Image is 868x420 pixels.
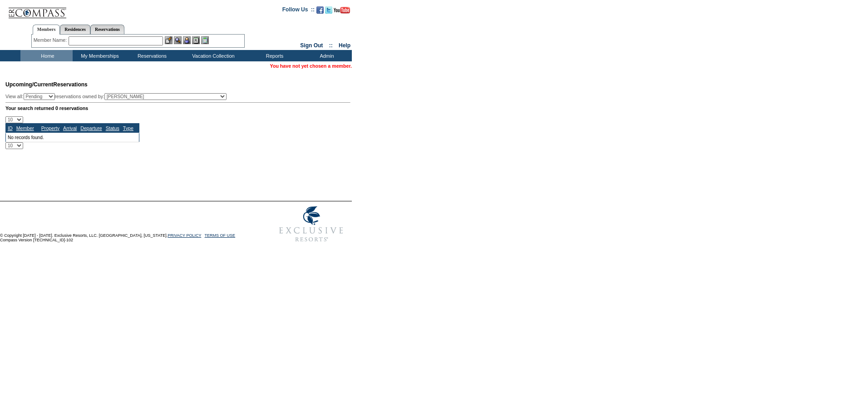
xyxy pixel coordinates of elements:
[201,36,209,44] img: b_calculator.gif
[174,36,182,44] img: View
[316,6,324,14] img: Become our fan on Facebook
[125,50,177,61] td: Reservations
[334,7,350,14] img: Subscribe to our YouTube Channel
[300,50,352,61] td: Admin
[60,25,90,34] a: Residences
[5,81,88,88] span: Reservations
[80,125,102,131] a: Departure
[334,9,350,15] a: Subscribe to our YouTube Channel
[73,50,125,61] td: My Memberships
[6,133,139,142] td: No records found.
[5,93,231,100] div: View all: reservations owned by:
[165,36,173,44] img: b_edit.gif
[271,201,352,247] img: Exclusive Resorts
[325,6,332,14] img: Follow us on Twitter
[177,50,247,61] td: Vacation Collection
[34,36,69,44] div: Member Name:
[123,125,133,131] a: Type
[5,81,53,88] span: Upcoming/Current
[300,42,323,49] a: Sign Out
[33,25,60,35] a: Members
[90,25,124,34] a: Reservations
[325,9,332,15] a: Follow us on Twitter
[41,125,59,131] a: Property
[5,105,350,111] div: Your search returned 0 reservations
[205,233,236,238] a: TERMS OF USE
[106,125,119,131] a: Status
[168,233,201,238] a: PRIVACY POLICY
[316,9,324,15] a: Become our fan on Facebook
[270,63,352,69] span: You have not yet chosen a member.
[16,125,34,131] a: Member
[282,5,315,16] td: Follow Us ::
[192,36,200,44] img: Reservations
[63,125,77,131] a: Arrival
[339,42,350,49] a: Help
[20,50,73,61] td: Home
[8,125,13,131] a: ID
[183,36,191,44] img: Impersonate
[247,50,300,61] td: Reports
[329,42,333,49] span: ::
